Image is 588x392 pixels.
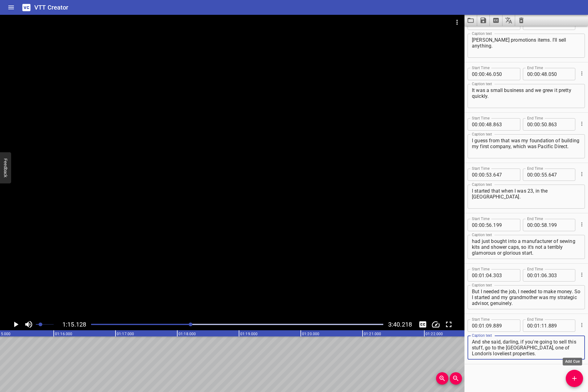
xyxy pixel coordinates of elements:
textarea: It was a small business and we grew it pretty quickly. [472,87,581,105]
textarea: The guys that had owned the premium company had just bought into a manufacturer of sewing kits an... [472,238,581,256]
text: 01:21.000 [364,332,381,336]
input: 199 [548,219,571,231]
span: . [492,118,493,131]
span: . [547,219,548,231]
input: 04 [486,269,492,281]
input: 199 [493,219,516,231]
input: 00 [527,269,533,281]
span: : [540,68,541,80]
span: . [547,269,548,281]
input: 00 [479,68,485,80]
span: : [533,118,534,131]
input: 050 [548,68,571,80]
input: 00 [472,269,478,281]
input: 00 [479,169,485,181]
span: : [478,269,479,281]
button: Change Playback Speed [430,319,442,330]
span: : [540,169,541,181]
span: . [547,68,548,80]
span: : [485,68,486,80]
span: . [492,269,493,281]
input: 303 [548,269,571,281]
span: : [533,169,534,181]
input: 647 [548,169,571,181]
input: 889 [493,319,516,332]
input: 00 [534,118,540,131]
textarea: And she said, darling, if you're going to sell this stuff, go to the [GEOGRAPHIC_DATA], one of Lo... [472,339,581,357]
span: . [547,169,548,181]
svg: Load captions from file [467,17,474,24]
button: Cue Options [578,220,586,228]
text: 01:17.000 [117,332,134,336]
input: 55 [541,169,547,181]
input: 46 [486,68,492,80]
input: 00 [527,319,533,332]
input: 00 [527,118,533,131]
button: Play/Pause [10,319,22,330]
input: 00 [472,319,478,332]
input: 01 [479,319,485,332]
input: 00 [534,68,540,80]
button: Load captions from file [464,15,477,26]
div: Cue Options [578,116,585,132]
span: : [478,219,479,231]
input: 00 [472,118,478,131]
svg: Translate captions [505,17,512,24]
input: 48 [486,118,492,131]
input: 09 [486,319,492,332]
span: : [478,118,479,131]
input: 01 [479,269,485,281]
input: 00 [479,118,485,131]
span: : [533,319,534,332]
div: Cue Options [578,216,585,232]
button: Clear captions [515,15,527,26]
div: Cue Options [578,317,585,333]
span: : [478,169,479,181]
input: 00 [527,219,533,231]
span: . [492,68,493,80]
input: 00 [472,169,478,181]
text: 01:18.000 [178,332,196,336]
input: 00 [527,169,533,181]
button: Toggle captions [417,319,429,330]
button: Add Cue [566,370,583,387]
span: . [492,319,493,332]
text: 01:22.000 [426,332,443,336]
input: 00 [534,169,540,181]
span: : [485,118,486,131]
input: 58 [541,219,547,231]
span: 3:40.218 [388,321,412,328]
input: 863 [493,118,516,131]
input: 00 [472,68,478,80]
span: : [533,219,534,231]
button: Cue Options [578,170,586,178]
input: 01 [534,319,540,332]
input: 50 [541,118,547,131]
span: . [547,118,548,131]
span: : [485,169,486,181]
input: 01 [534,269,540,281]
h6: VTT Creator [34,2,69,12]
span: : [485,269,486,281]
button: Cue Options [578,321,586,329]
span: Set video volume [39,323,42,326]
button: Zoom In [436,372,448,385]
span: : [540,219,541,231]
input: 53 [486,169,492,181]
textarea: But I needed the job, I needed to make money. So I started and my grandmother was my strategic ad... [472,289,581,306]
svg: Clear captions [518,17,525,24]
div: Cue Options [578,267,585,283]
input: 647 [493,169,516,181]
span: : [478,319,479,332]
textarea: I started that when I was 23, in the [GEOGRAPHIC_DATA]. [472,188,581,206]
button: Cue Options [578,271,586,279]
button: Cue Options [578,69,586,77]
button: Toggle fullscreen [443,319,455,330]
span: : [478,68,479,80]
input: 00 [479,219,485,231]
span: . [492,219,493,231]
div: Cue Options [578,65,585,81]
input: 48 [541,68,547,80]
text: 01:20.000 [302,332,319,336]
button: Video Options [450,15,464,30]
